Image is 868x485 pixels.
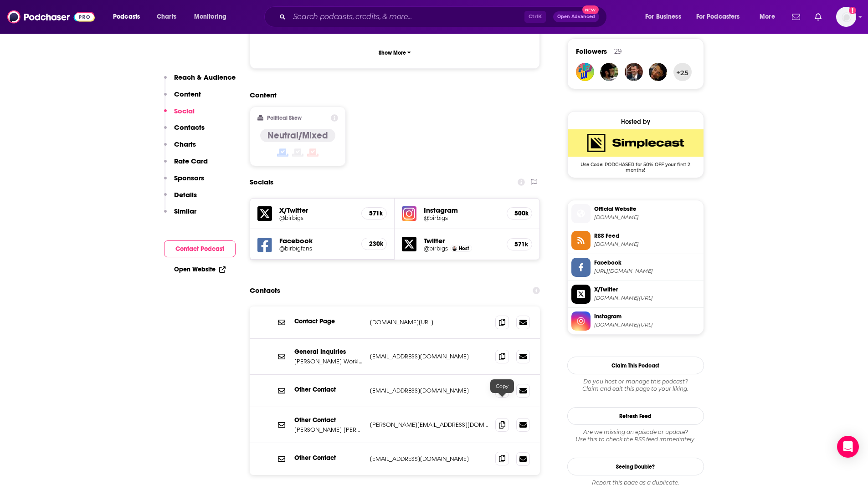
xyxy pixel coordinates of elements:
[370,352,488,360] p: [EMAIL_ADDRESS][DOMAIN_NAME]
[164,174,204,190] button: Sponsors
[836,7,856,27] button: Show profile menu
[639,10,693,24] button: open menu
[279,214,354,221] a: @birbigs
[164,190,197,207] button: Details
[567,378,704,393] div: Claim and edit this page to your liking.
[257,44,533,61] button: Show More
[107,10,152,24] button: open menu
[279,206,354,214] h5: X/Twitter
[164,240,236,257] button: Contact Podcast
[369,240,379,248] h5: 230k
[836,7,856,27] span: Logged in as AtriaBooks
[113,10,140,23] span: Podcasts
[594,232,700,240] span: RSS Feed
[760,10,775,23] span: More
[294,357,363,365] p: [PERSON_NAME] Working It Out podcast
[645,10,681,23] span: For Business
[571,231,700,250] a: RSS Feed[DOMAIN_NAME]
[567,357,704,374] button: Claim This Podcast
[188,10,238,24] button: open menu
[837,436,859,458] div: Open Intercom Messenger
[250,91,533,99] h2: Content
[294,348,363,356] p: General Inquiries
[279,245,354,252] a: @birbigfans
[594,322,700,328] span: instagram.com/birbigs
[370,387,488,394] p: [EMAIL_ADDRESS][DOMAIN_NAME]
[594,268,700,275] span: https://www.facebook.com/birbigfans
[402,206,416,221] img: iconImage
[567,458,704,475] a: Seeing Double?
[164,140,196,157] button: Charts
[294,426,363,434] p: [PERSON_NAME] [PERSON_NAME]
[557,15,595,19] span: Open Advanced
[267,130,328,141] h4: Neutral/Mixed
[424,206,499,214] h5: Instagram
[625,63,643,81] img: msimon6986
[174,90,201,98] p: Content
[514,209,524,217] h5: 500k
[673,63,692,81] button: +25
[174,123,205,132] p: Contacts
[594,241,700,248] span: feeds.simplecast.com
[649,63,667,81] img: acomediansemail
[164,107,195,123] button: Social
[289,10,524,24] input: Search podcasts, credits, & more...
[194,10,226,23] span: Monitoring
[294,317,363,325] p: Contact Page
[424,245,448,252] a: @birbigs
[174,107,195,115] p: Social
[524,11,546,23] span: Ctrl K
[567,429,704,443] div: Are we missing an episode or update? Use this to check the RSS feed immediately.
[424,236,499,245] h5: Twitter
[164,157,208,174] button: Rate Card
[250,282,280,299] h2: Contacts
[7,8,95,26] img: Podchaser - Follow, Share and Rate Podcasts
[567,407,704,425] button: Refresh Feed
[811,9,825,25] a: Show notifications dropdown
[294,454,363,462] p: Other Contact
[174,207,196,215] p: Similar
[788,9,804,25] a: Show notifications dropdown
[582,5,599,14] span: New
[753,10,786,24] button: open menu
[490,379,514,393] div: Copy
[273,6,616,27] div: Search podcasts, credits, & more...
[279,236,354,245] h5: Facebook
[174,140,196,148] p: Charts
[369,209,379,217] h5: 571k
[571,285,700,304] a: X/Twitter[DOMAIN_NAME][URL]
[696,10,740,23] span: For Podcasters
[568,129,704,157] img: SimpleCast Deal: Use Code: PODCHASER for 50% OFF your first 2 months!
[600,63,618,81] img: adam.connersimons
[164,207,196,224] button: Similar
[452,246,457,251] img: Mike Birbiglia
[250,174,273,191] h2: Socials
[164,123,205,140] button: Contacts
[614,47,622,56] div: 29
[174,190,197,199] p: Details
[571,204,700,223] a: Official Website[DOMAIN_NAME]
[174,157,208,165] p: Rate Card
[370,421,488,429] p: [PERSON_NAME][EMAIL_ADDRESS][DOMAIN_NAME]
[568,129,704,172] a: SimpleCast Deal: Use Code: PODCHASER for 50% OFF your first 2 months!
[370,455,488,463] p: [EMAIL_ADDRESS][DOMAIN_NAME]
[568,157,704,173] span: Use Code: PODCHASER for 50% OFF your first 2 months!
[174,174,204,182] p: Sponsors
[594,312,700,321] span: Instagram
[164,73,236,90] button: Reach & Audience
[514,240,524,248] h5: 571k
[571,311,700,331] a: Instagram[DOMAIN_NAME][URL]
[849,7,856,14] svg: Add a profile image
[571,258,700,277] a: Facebook[URL][DOMAIN_NAME]
[594,295,700,301] span: twitter.com/birbigs
[424,214,499,221] a: @birbigs
[174,73,236,82] p: Reach & Audience
[174,265,226,273] a: Open Website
